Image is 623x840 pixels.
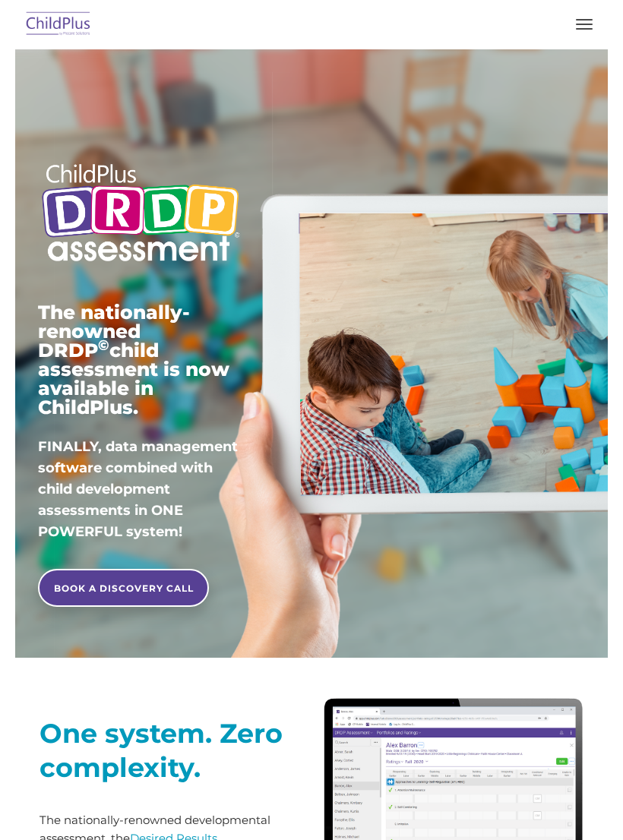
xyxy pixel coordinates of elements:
[38,569,209,607] a: BOOK A DISCOVERY CALL
[38,438,238,540] span: FINALLY, data management software combined with child development assessments in ONE POWERFUL sys...
[98,336,109,354] sup: ©
[38,301,229,418] span: The nationally-renowned DRDP child assessment is now available in ChildPlus.
[23,7,94,43] img: ChildPlus by Procare Solutions
[38,152,243,276] img: Copyright - DRDP Logo Light
[40,717,283,784] strong: One system. Zero complexity.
